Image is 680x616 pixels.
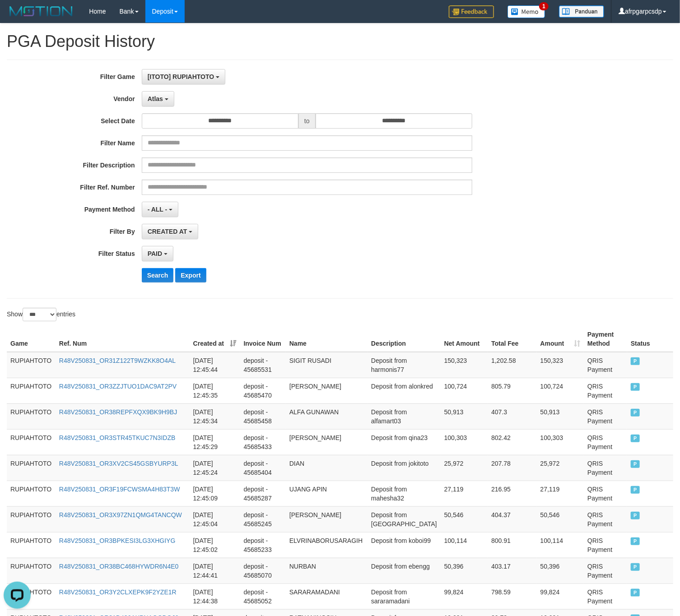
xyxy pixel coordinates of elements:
[441,584,488,609] td: 99,824
[488,378,536,403] td: 805.79
[59,588,177,596] a: R48V250831_OR3Y2CLXEPK9F2YZE1R
[286,558,368,584] td: NURBAN
[584,378,627,403] td: QRIS Payment
[148,95,163,102] span: Atlas
[7,5,75,18] img: MOTION_logo.png
[537,506,584,532] td: 50,546
[488,455,536,481] td: 207.78
[142,69,225,84] button: [ITOTO] RUPIAHTOTO
[7,558,56,584] td: RUPIAHTOTO
[190,506,240,532] td: [DATE] 12:45:04
[368,481,441,506] td: Deposit from mahesha32
[7,506,56,532] td: RUPIAHTOTO
[584,481,627,506] td: QRIS Payment
[449,5,494,18] img: Feedback.jpg
[539,2,549,10] span: 1
[190,584,240,609] td: [DATE] 12:44:38
[584,429,627,455] td: QRIS Payment
[240,326,286,352] th: Invoice Num
[631,486,640,494] span: PAID
[240,378,286,403] td: deposit - 45685470
[56,326,190,352] th: Ref. Num
[537,429,584,455] td: 100,303
[142,202,178,217] button: - ALL -
[59,511,182,519] a: R48V250831_OR3X97ZN1QMG4TANCQW
[286,584,368,609] td: SARARAMADANI
[441,481,488,506] td: 27,119
[537,455,584,481] td: 25,972
[286,481,368,506] td: UJANG APIN
[190,403,240,429] td: [DATE] 12:45:34
[190,455,240,481] td: [DATE] 12:45:24
[286,455,368,481] td: DIAN
[190,532,240,558] td: [DATE] 12:45:02
[584,506,627,532] td: QRIS Payment
[488,584,536,609] td: 798.59
[584,558,627,584] td: QRIS Payment
[240,403,286,429] td: deposit - 45685458
[240,558,286,584] td: deposit - 45685070
[631,383,640,391] span: PAID
[441,429,488,455] td: 100,303
[148,228,187,235] span: CREATED AT
[441,352,488,378] td: 150,323
[631,563,640,571] span: PAID
[240,352,286,378] td: deposit - 45685531
[148,73,214,80] span: [ITOTO] RUPIAHTOTO
[7,532,56,558] td: RUPIAHTOTO
[368,429,441,455] td: Deposit from qina23
[240,532,286,558] td: deposit - 45685233
[631,512,640,519] span: PAID
[537,326,584,352] th: Amount: activate to sort column ascending
[190,429,240,455] td: [DATE] 12:45:29
[240,455,286,481] td: deposit - 45685404
[59,434,176,441] a: R48V250831_OR3STR45TKUC7N3IDZB
[441,558,488,584] td: 50,396
[488,481,536,506] td: 216.95
[537,403,584,429] td: 50,913
[59,408,177,416] a: R48V250831_OR38REPFXQX9BK9H9BJ
[584,403,627,429] td: QRIS Payment
[488,403,536,429] td: 407.3
[584,326,627,352] th: Payment Method
[368,584,441,609] td: Deposit from sararamadani
[488,532,536,558] td: 800.91
[298,113,316,129] span: to
[631,357,640,365] span: PAID
[59,537,176,544] a: R48V250831_OR3BPKESI3LG3XHGIYG
[441,326,488,352] th: Net Amount
[368,532,441,558] td: Deposit from koboi99
[7,308,75,321] label: Show entries
[286,352,368,378] td: SIGIT RUSADI
[537,532,584,558] td: 100,114
[142,91,174,107] button: Atlas
[240,584,286,609] td: deposit - 45685052
[631,409,640,417] span: PAID
[537,378,584,403] td: 100,724
[441,506,488,532] td: 50,546
[7,326,56,352] th: Game
[4,4,31,31] button: Open LiveChat chat widget
[148,206,168,213] span: - ALL -
[631,460,640,468] span: PAID
[286,403,368,429] td: ALFA GUNAWAN
[488,352,536,378] td: 1,202.58
[142,268,174,283] button: Search
[368,558,441,584] td: Deposit from ebengg
[59,357,176,364] a: R48V250831_OR31Z122T9WZKK8O4AL
[190,326,240,352] th: Created at: activate to sort column ascending
[7,429,56,455] td: RUPIAHTOTO
[190,558,240,584] td: [DATE] 12:44:41
[584,455,627,481] td: QRIS Payment
[59,460,178,467] a: R48V250831_OR3XV2CS45GSBYURP3L
[175,268,206,283] button: Export
[240,429,286,455] td: deposit - 45685433
[537,481,584,506] td: 27,119
[59,486,180,493] a: R48V250831_OR3F19FCWSMA4H83T3W
[559,5,604,18] img: panduan.png
[7,352,56,378] td: RUPIAHTOTO
[441,403,488,429] td: 50,913
[59,563,179,570] a: R48V250831_OR38BC468HYWDR6N4E0
[7,481,56,506] td: RUPIAHTOTO
[7,32,673,51] h1: PGA Deposit History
